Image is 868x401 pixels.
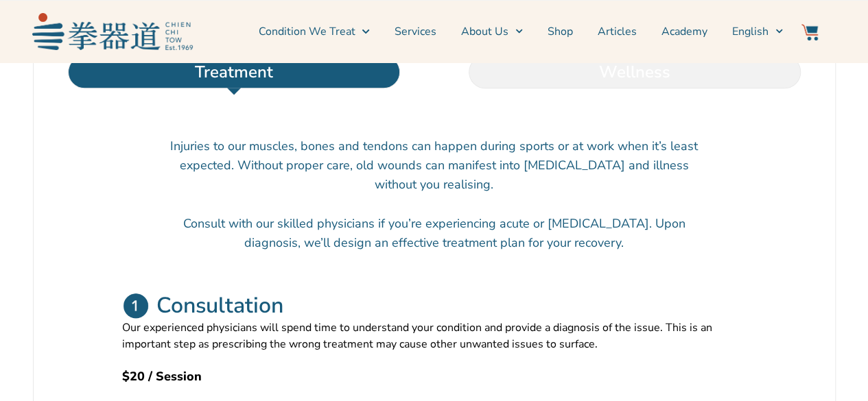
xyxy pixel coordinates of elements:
a: Shop [548,14,573,49]
p: Our experienced physicians will spend time to understand your condition and provide a diagnosis o... [122,319,747,352]
a: Academy [661,14,707,49]
p: Injuries to our muscles, bones and tendons can happen during sports or at work when it’s least ex... [170,136,699,194]
h2: $20 / Session [122,367,747,386]
nav: Menu [200,14,783,49]
a: Articles [598,14,637,49]
a: English [732,14,783,49]
a: Condition We Treat [258,14,369,49]
span: English [732,23,769,40]
p: Consult with our skilled physicians if you’re experiencing acute or [MEDICAL_DATA]. Upon diagnosi... [170,214,699,252]
a: Services [395,14,436,49]
h2: Consultation [156,292,283,319]
a: About Us [461,14,523,49]
img: Website Icon-03 [801,24,818,40]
